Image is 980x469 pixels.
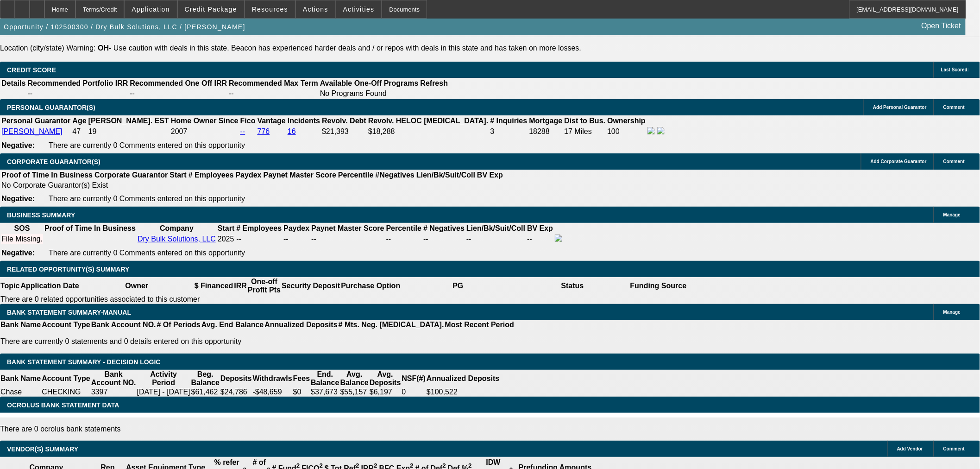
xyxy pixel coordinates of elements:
[7,104,95,111] span: PERSONAL GUARANTOR(S)
[7,158,101,165] span: CORPORATE GUARANTOR(S)
[1,141,35,149] b: Negative:
[529,127,563,137] td: 18288
[94,171,168,179] b: Corporate Guarantor
[340,370,369,387] th: Avg. Balance
[252,387,293,397] td: -$48,659
[310,387,339,397] td: $37,673
[7,266,129,273] span: RELATED OPPORTUNITY(S) SUMMARY
[27,89,128,98] td: --
[91,387,137,397] td: 3397
[338,320,445,330] th: # Mts. Neg. [MEDICAL_DATA].
[264,320,338,330] th: Annualized Deposits
[1,117,70,125] b: Personal Guarantor
[386,235,421,243] div: --
[607,117,646,125] b: Ownership
[264,171,336,179] b: Paynet Master Score
[7,445,78,453] span: VENDOR(S) SUMMARY
[252,6,288,13] span: Resources
[218,224,234,232] b: Start
[420,79,449,88] th: Refresh
[283,234,310,244] td: --
[1,181,507,190] td: No Corporate Guarantor(s) Exist
[607,127,646,137] td: 100
[477,171,503,179] b: BV Exp
[288,127,296,135] a: 16
[555,234,562,242] img: facebook-icon.png
[416,171,475,179] b: Lien/Bk/Suit/Coll
[293,370,310,387] th: Fees
[340,277,401,295] th: Purchase Option
[170,171,186,179] b: Start
[258,127,270,135] a: 776
[445,320,515,330] th: Most Recent Period
[293,387,310,397] td: $0
[98,44,109,52] b: OH
[321,127,367,137] td: $21,393
[426,370,500,387] th: Annualized Deposits
[1,171,93,180] th: Proof of Time In Business
[1,195,35,203] b: Negative:
[1,79,26,88] th: Details
[340,387,369,397] td: $55,157
[386,224,421,232] b: Percentile
[7,401,119,409] span: OCROLUS BANK STATEMENT DATA
[369,370,402,387] th: Avg. Deposits
[490,127,528,137] td: 3
[343,6,375,13] span: Activities
[236,171,262,179] b: Paydex
[72,127,87,137] td: 47
[657,127,665,134] img: linkedin-icon.png
[188,171,234,179] b: # Employees
[233,277,247,295] th: IRR
[220,370,252,387] th: Deposits
[873,105,927,110] span: Add Personal Guarantor
[240,127,245,135] a: --
[157,320,201,330] th: # Of Periods
[466,224,525,232] b: Lien/Bk/Suit/Coll
[44,224,136,233] th: Proof of Time In Business
[368,127,489,137] td: $18,288
[41,320,91,330] th: Account Type
[129,79,227,88] th: Recommended One Off IRR
[191,387,220,397] td: $61,462
[1,249,35,257] b: Negative:
[320,79,419,88] th: Available One-Off Programs
[283,224,309,232] b: Paydex
[228,89,319,98] td: --
[91,370,137,387] th: Bank Account NO.
[529,117,563,125] b: Mortgage
[630,277,687,295] th: Funding Source
[7,309,131,316] span: BANK STATEMENT SUMMARY-MANUAL
[247,277,281,295] th: One-off Profit Pts
[88,117,169,125] b: [PERSON_NAME]. EST
[376,171,415,179] b: #Negatives
[401,277,515,295] th: PG
[178,0,244,18] button: Credit Package
[91,320,157,330] th: Bank Account NO.
[527,234,553,244] td: --
[527,224,553,232] b: BV Exp
[137,387,191,397] td: [DATE] - [DATE]
[423,224,465,232] b: # Negatives
[171,117,239,125] b: Home Owner Since
[647,127,655,134] img: facebook-icon.png
[191,370,220,387] th: Beg. Balance
[943,212,961,217] span: Manage
[49,195,245,203] span: There are currently 0 Comments entered on this opportunity
[311,224,384,232] b: Paynet Master Score
[918,18,965,34] a: Open Ticket
[125,0,176,18] button: Application
[252,370,293,387] th: Withdrawls
[466,234,526,244] td: --
[943,310,961,315] span: Manage
[303,6,328,13] span: Actions
[201,320,264,330] th: Avg. End Balance
[171,127,188,135] span: 2007
[336,0,382,18] button: Activities
[258,117,286,125] b: Vantage
[423,235,465,243] div: --
[194,277,234,295] th: $ Financed
[236,235,241,243] span: --
[288,117,320,125] b: Incidents
[20,277,79,295] th: Application Date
